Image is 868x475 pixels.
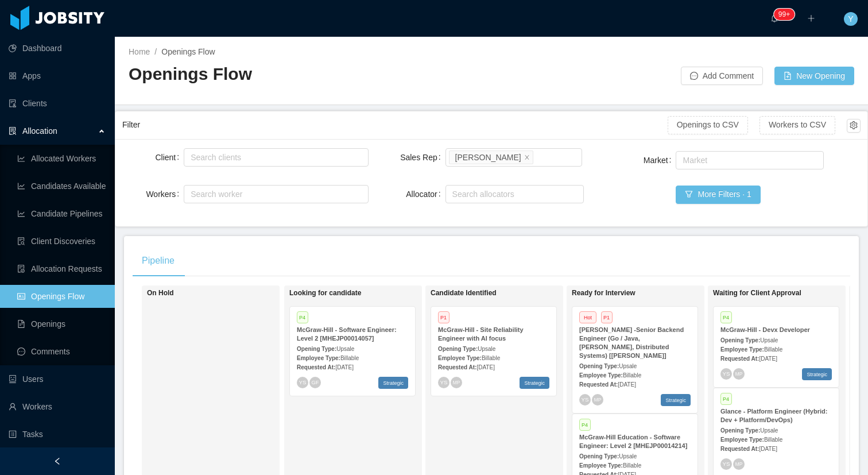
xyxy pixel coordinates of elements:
button: Openings to CSV [668,116,748,134]
span: MP [594,397,601,402]
span: Billable [764,437,782,443]
span: GF [311,379,319,385]
span: YS [722,461,730,467]
div: Search worker [191,188,351,200]
strong: [PERSON_NAME] -Senior Backend Engineer (Go / Java, [PERSON_NAME], Distributed Systems) [[PERSON_N... [579,326,684,359]
span: Hot [579,311,596,323]
i: icon: plus [807,14,815,22]
strong: Opening Type: [438,346,478,352]
span: YS [581,396,588,403]
span: Upsale [760,427,778,434]
strong: Employee Type: [579,462,623,469]
a: icon: pie-chartDashboard [9,37,106,60]
span: [DATE] [335,364,353,370]
span: Upsale [760,337,778,343]
a: icon: file-textOpenings [17,312,106,335]
div: Pipeline [133,245,184,277]
span: Billable [764,346,782,353]
span: [DATE] [759,446,777,452]
div: [PERSON_NAME] [455,151,521,164]
a: icon: line-chartAllocated Workers [17,147,106,170]
button: icon: file-addNew Opening [774,67,854,85]
strong: Employee Type: [579,372,623,379]
a: icon: file-searchClient Discoveries [17,230,106,253]
span: YS [299,379,306,385]
span: YS [440,379,447,385]
a: icon: idcardOpenings Flow [17,285,106,308]
a: Home [129,47,150,56]
div: Search allocators [452,188,572,200]
span: Billable [623,462,641,469]
button: icon: filterMore Filters · 1 [676,186,760,204]
label: Workers [146,190,184,199]
sup: 449 [774,9,795,20]
button: Workers to CSV [759,116,835,134]
strong: Opening Type: [720,337,760,343]
label: Allocator [406,190,445,199]
strong: Requested At: [720,446,759,452]
span: [DATE] [476,364,494,370]
h1: Ready for Interview [572,289,733,298]
a: icon: auditClients [9,92,106,115]
a: icon: line-chartCandidates Available [17,175,106,198]
span: Strategic [802,368,832,380]
div: Filter [122,114,668,136]
span: MP [453,380,460,385]
span: P4 [297,311,308,323]
strong: McGraw-Hill - Site Reliability Engineer with AI focus [438,326,524,342]
a: icon: appstoreApps [9,64,106,87]
span: Strategic [661,394,691,406]
label: Client [155,153,184,162]
i: icon: bell [770,14,778,22]
strong: Opening Type: [720,427,760,434]
span: Billable [340,355,359,361]
span: Upsale [478,346,495,352]
strong: Employee Type: [720,437,764,443]
label: Market [644,156,676,165]
a: icon: line-chartCandidate Pipelines [17,202,106,225]
span: / [154,47,157,56]
strong: McGraw-Hill - Software Engineer: Level 2 [MHEJP00014057] [297,326,397,342]
span: Upsale [619,453,637,459]
span: P1 [601,311,613,323]
input: Market [679,153,685,167]
strong: Opening Type: [579,363,619,369]
strong: Employee Type: [297,355,340,361]
span: [DATE] [759,356,777,362]
strong: McGraw-Hill - Devx Developer [720,326,810,333]
span: Upsale [619,363,637,369]
span: Strategic [378,377,408,389]
input: Client [187,150,193,164]
span: P4 [579,419,591,431]
i: icon: close [524,154,530,161]
a: icon: messageComments [17,340,106,363]
strong: Requested At: [720,356,759,362]
a: icon: userWorkers [9,395,106,418]
strong: Employee Type: [720,346,764,353]
span: Strategic [520,377,549,389]
strong: Requested At: [297,364,335,370]
input: Sales Rep [536,150,542,164]
span: YS [722,370,730,377]
li: Yurguen Senger [449,150,533,164]
input: Allocator [449,187,455,201]
a: icon: robotUsers [9,368,106,391]
span: Allocation [22,126,57,136]
span: P4 [720,311,732,323]
strong: Requested At: [438,364,476,370]
span: Openings Flow [161,47,215,56]
button: icon: setting [847,119,861,133]
span: MP [735,461,742,466]
h1: Candidate Identified [431,289,591,298]
span: MP [735,371,742,376]
span: Billable [482,355,500,361]
span: Upsale [336,346,354,352]
span: Y [848,12,853,26]
label: Sales Rep [400,153,445,162]
h1: Looking for candidate [289,289,450,298]
a: icon: profileTasks [9,423,106,446]
span: Billable [623,372,641,379]
strong: Employee Type: [438,355,482,361]
div: Search clients [191,152,356,163]
strong: Requested At: [579,381,618,388]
